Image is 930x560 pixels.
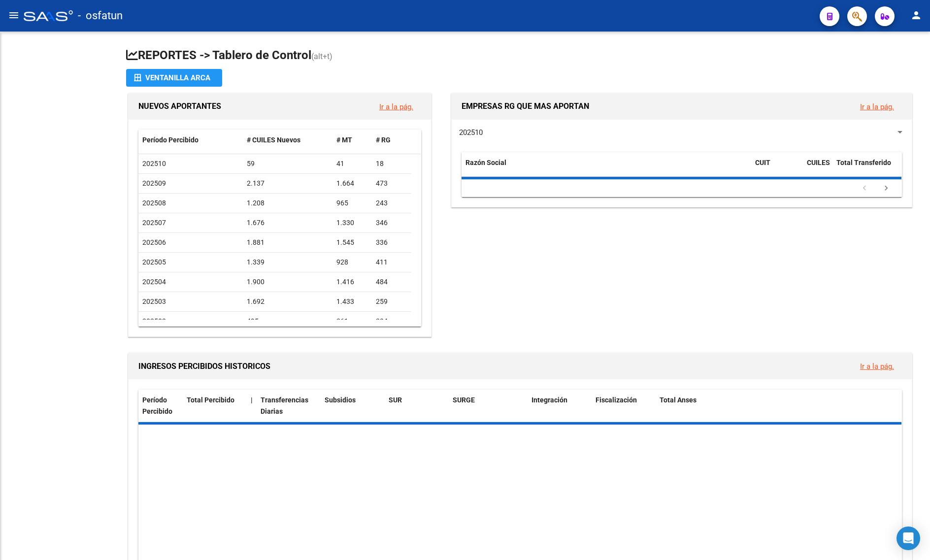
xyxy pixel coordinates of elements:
datatable-header-cell: Total Anses [656,390,892,422]
datatable-header-cell: CUILES [803,152,832,185]
datatable-header-cell: Fiscalización [592,390,656,422]
span: 202506 [142,238,166,246]
div: 59 [247,158,329,169]
span: Razón Social [465,159,506,166]
a: go to next page [877,183,896,194]
span: # MT [336,136,352,144]
span: # RG [376,136,391,144]
span: EMPRESAS RG QUE MAS APORTAN [462,101,589,111]
div: 1.545 [336,237,368,248]
span: 202503 [142,297,166,305]
datatable-header-cell: Período Percibido [138,130,243,151]
span: SUR [389,396,402,404]
h1: REPORTES -> Tablero de Control [126,47,914,65]
div: 234 [376,316,407,327]
span: 202504 [142,278,166,286]
span: Integración [531,396,567,404]
datatable-header-cell: Período Percibido [138,390,183,422]
datatable-header-cell: Integración [528,390,592,422]
span: Transferencias Diarias [261,396,308,415]
div: 411 [376,257,407,268]
span: CUILES [807,159,830,166]
div: 1.664 [336,178,368,189]
span: Período Percibido [142,396,172,415]
span: Total Percibido [187,396,234,404]
span: Subsidios [325,396,356,404]
span: NUEVOS APORTANTES [138,101,221,111]
a: Ir a la pág. [860,102,894,111]
datatable-header-cell: CUIT [751,152,803,185]
div: 2.137 [247,178,329,189]
div: 336 [376,237,407,248]
div: Open Intercom Messenger [897,527,920,550]
span: Total Transferido [836,159,891,166]
div: 928 [336,257,368,268]
div: 1.676 [247,217,329,229]
button: Ir a la pág. [852,98,902,116]
div: 1.692 [247,296,329,307]
span: | [251,396,253,404]
datatable-header-cell: Razón Social [462,152,751,185]
span: SURGE [453,396,475,404]
span: (alt+t) [311,52,332,61]
span: 202507 [142,219,166,227]
div: 1.339 [247,257,329,268]
datatable-header-cell: # CUILES Nuevos [243,130,332,151]
button: Ventanilla ARCA [126,69,222,87]
div: 243 [376,198,407,209]
div: Ventanilla ARCA [134,69,214,87]
span: Fiscalización [596,396,637,404]
datatable-header-cell: Transferencias Diarias [257,390,321,422]
div: 1.208 [247,198,329,209]
div: 495 [247,316,329,327]
span: Período Percibido [142,136,199,144]
button: Ir a la pág. [371,98,421,116]
span: - osfatun [78,5,123,27]
span: 202502 [142,317,166,325]
span: CUIT [755,159,770,166]
span: 202510 [459,128,483,137]
div: 965 [336,198,368,209]
datatable-header-cell: SUR [385,390,449,422]
span: 202510 [142,160,166,167]
div: 484 [376,276,407,288]
div: 259 [376,296,407,307]
a: go to previous page [855,183,874,194]
span: 202508 [142,199,166,207]
datatable-header-cell: SURGE [449,390,528,422]
div: 18 [376,158,407,169]
datatable-header-cell: # RG [372,130,411,151]
div: 1.433 [336,296,368,307]
div: 473 [376,178,407,189]
span: # CUILES Nuevos [247,136,300,144]
div: 41 [336,158,368,169]
div: 1.881 [247,237,329,248]
datatable-header-cell: # MT [332,130,372,151]
div: 1.900 [247,276,329,288]
a: Ir a la pág. [379,102,413,111]
span: INGRESOS PERCIBIDOS HISTORICOS [138,362,270,371]
datatable-header-cell: Total Percibido [183,390,247,422]
span: Total Anses [660,396,697,404]
datatable-header-cell: | [247,390,257,422]
span: 202505 [142,258,166,266]
mat-icon: menu [8,9,20,21]
div: 346 [376,217,407,229]
div: 261 [336,316,368,327]
div: 1.416 [336,276,368,288]
datatable-header-cell: Total Transferido [832,152,901,185]
a: Ir a la pág. [860,362,894,371]
datatable-header-cell: Subsidios [321,390,385,422]
div: 1.330 [336,217,368,229]
mat-icon: person [910,9,922,21]
span: 202509 [142,179,166,187]
button: Ir a la pág. [852,357,902,375]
